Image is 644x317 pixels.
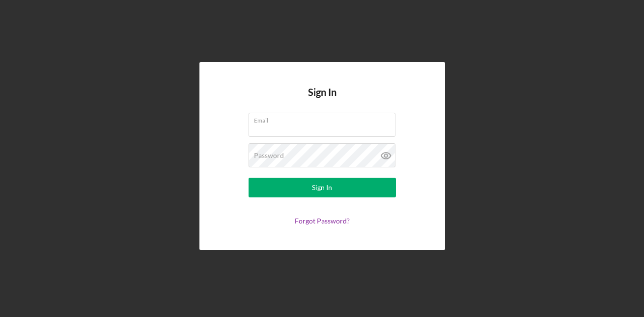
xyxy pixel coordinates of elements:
[295,217,350,225] a: Forgot Password?
[308,87,336,113] h4: Sign In
[254,113,395,124] label: Email
[312,178,332,197] div: Sign In
[254,152,284,159] label: Password
[249,178,396,197] button: Sign In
